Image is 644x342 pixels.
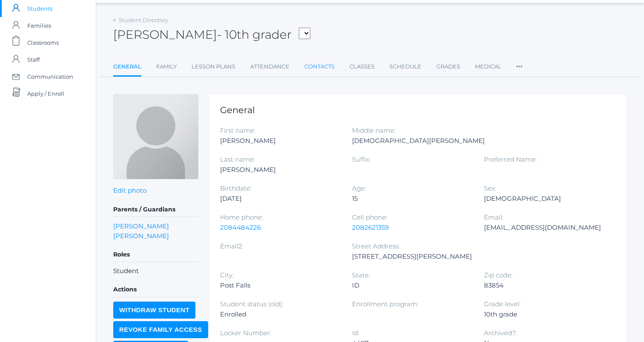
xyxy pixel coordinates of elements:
[484,280,603,291] div: 83854
[352,223,389,231] a: 2082621359
[113,302,195,319] input: Withdraw Student
[217,27,292,42] span: - 10th grader
[389,58,421,75] a: Schedule
[220,213,263,221] label: Home phone:
[352,280,471,291] div: ID
[113,58,141,77] a: General
[220,136,339,146] div: [PERSON_NAME]
[119,17,168,23] a: Student Directory
[220,126,255,134] label: First name:
[352,242,400,250] label: Street Address:
[484,222,603,233] div: [EMAIL_ADDRESS][DOMAIN_NAME]
[352,194,471,204] div: 15
[352,251,472,262] div: [STREET_ADDRESS][PERSON_NAME]
[220,280,339,291] div: Post Falls
[352,126,395,134] label: Middle name:
[220,194,339,204] div: [DATE]
[220,223,261,231] a: 2084484226
[220,184,252,192] label: Birthdate:
[352,184,366,192] label: Age:
[475,58,501,75] a: Medical
[352,271,370,279] label: State:
[352,136,485,146] div: [DEMOGRAPHIC_DATA][PERSON_NAME]
[27,51,40,68] span: Staff
[113,248,198,262] h5: Roles
[436,58,460,75] a: Grades
[220,271,234,279] label: City:
[113,266,198,276] li: Student
[484,184,496,192] label: Sex:
[484,329,516,337] label: Archived?:
[113,231,169,241] a: [PERSON_NAME]
[220,309,339,319] div: Enrolled
[304,58,335,75] a: Contacts
[484,155,536,163] label: Preferred Name:
[220,242,243,250] label: Email2:
[192,58,235,75] a: Lesson Plans
[27,17,51,34] span: Families
[352,329,359,337] label: Id:
[484,309,603,319] div: 10th grade
[484,300,520,308] label: Grade level:
[113,221,169,231] a: [PERSON_NAME]
[27,85,64,102] span: Apply / Enroll
[27,34,59,51] span: Classrooms
[220,329,271,337] label: Locker Number:
[220,165,339,175] div: [PERSON_NAME]
[113,202,198,217] h5: Parents / Guardians
[352,300,418,308] label: Enrollment program:
[352,213,387,221] label: Cell phone:
[349,58,375,75] a: Classes
[156,58,177,75] a: Family
[484,213,503,221] label: Email:
[27,68,73,85] span: Communication
[220,105,616,115] h1: General
[352,155,371,163] label: Suffix:
[250,58,289,75] a: Attendance
[484,194,603,204] div: [DEMOGRAPHIC_DATA]
[484,271,512,279] label: Zip code:
[113,321,208,338] input: Revoke Family Access
[113,282,198,297] h5: Actions
[113,28,310,41] h2: [PERSON_NAME]
[220,300,283,308] label: Student status (old):
[113,186,146,194] a: Edit photo
[113,94,198,179] img: Ryan Lawler
[220,155,255,163] label: Last name:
